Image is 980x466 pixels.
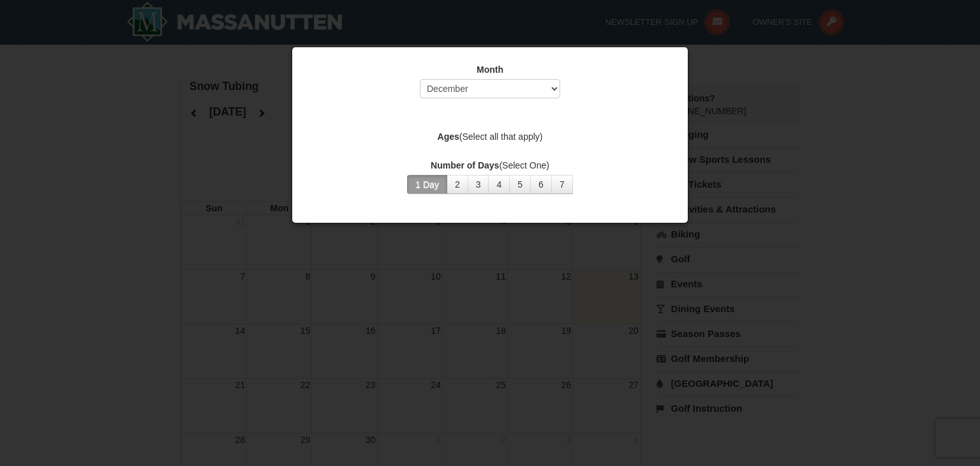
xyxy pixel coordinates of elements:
strong: Number of Days [431,160,499,170]
strong: Ages [438,132,459,142]
button: 7 [551,175,573,194]
button: 4 [488,175,510,194]
button: 3 [468,175,489,194]
label: (Select One) [308,159,672,172]
label: (Select all that apply) [308,130,672,143]
strong: Month [477,64,503,75]
button: 1 Day [407,175,447,194]
button: 6 [530,175,552,194]
button: 2 [447,175,468,194]
button: 5 [509,175,531,194]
